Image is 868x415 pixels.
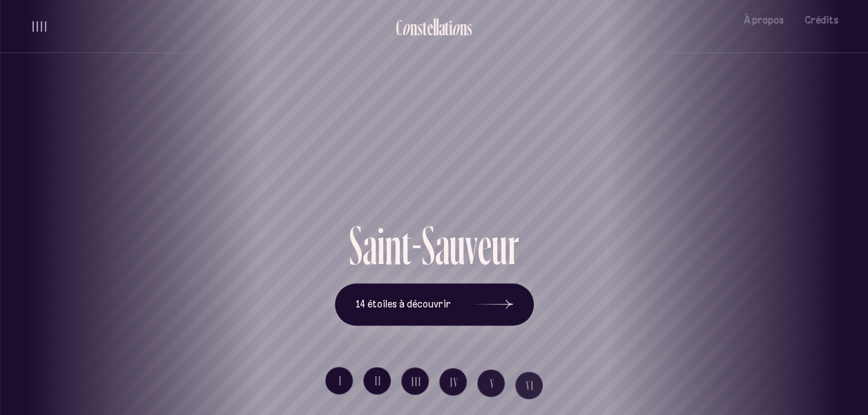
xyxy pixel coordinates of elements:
[30,19,48,34] button: volume audio
[460,16,467,39] div: n
[526,380,534,392] span: VI
[436,16,438,39] div: l
[402,16,410,39] div: o
[427,16,433,39] div: e
[439,368,467,396] button: IV
[417,16,423,39] div: s
[449,16,452,39] div: i
[438,16,445,39] div: a
[744,10,784,43] button: À propos
[412,376,422,387] span: III
[804,14,838,26] span: Crédits
[490,378,495,389] span: V
[410,16,417,39] div: n
[744,14,784,26] span: À propos
[445,16,449,39] div: t
[356,298,451,310] span: 14 étoiles à découvrir
[396,16,402,39] div: C
[401,367,429,395] button: III
[423,16,427,39] div: t
[477,370,505,397] button: V
[363,367,391,394] button: II
[433,16,436,39] div: l
[467,16,472,39] div: s
[339,375,343,387] span: I
[804,10,838,43] button: Crédits
[450,376,459,388] span: IV
[335,283,534,326] button: 14 étoiles à découvrir
[515,372,543,399] button: VI
[375,375,382,387] span: II
[452,16,460,39] div: o
[325,367,353,394] button: I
